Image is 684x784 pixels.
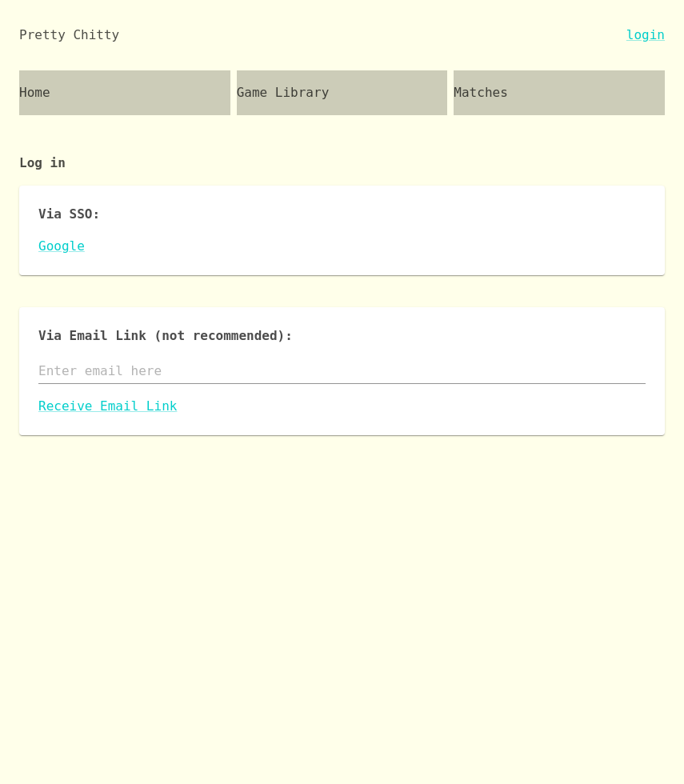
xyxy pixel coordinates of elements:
a: Game Library [237,70,448,115]
input: Enter email here [38,358,646,384]
a: Receive Email Link [38,397,646,416]
a: Home [19,70,230,115]
div: Pretty Chitty [19,26,119,45]
a: Google [38,237,646,256]
p: Via Email Link (not recommended): [38,326,646,346]
p: Via SSO: [38,205,646,224]
p: Log in [19,128,665,186]
a: login [626,26,665,45]
a: Matches [454,70,665,115]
